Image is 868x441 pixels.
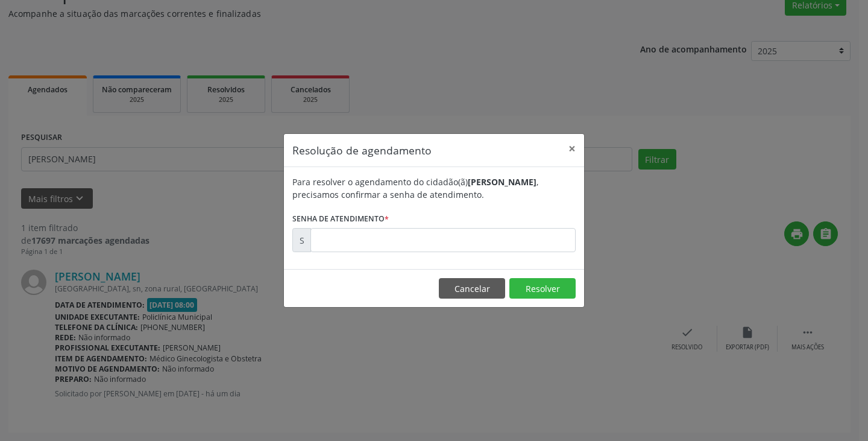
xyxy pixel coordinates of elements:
h5: Resolução de agendamento [292,142,432,158]
div: S [292,228,311,252]
button: Cancelar [439,278,505,299]
label: Senha de atendimento [292,209,389,228]
button: Close [560,134,584,163]
div: Para resolver o agendamento do cidadão(ã) , precisamos confirmar a senha de atendimento. [292,176,576,201]
button: Resolver [509,278,576,299]
b: [PERSON_NAME] [468,176,536,188]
